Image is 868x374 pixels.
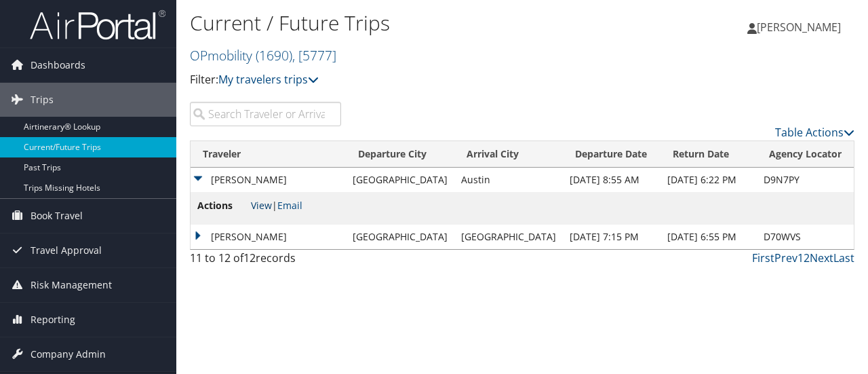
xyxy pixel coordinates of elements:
[31,337,106,371] span: Company Admin
[346,141,454,168] th: Departure City: activate to sort column ascending
[346,225,454,249] td: [GEOGRAPHIC_DATA]
[31,303,75,337] span: Reporting
[563,141,660,168] th: Departure Date: activate to sort column descending
[292,46,336,64] span: , [ 5777 ]
[775,125,854,140] a: Table Actions
[454,225,563,249] td: [GEOGRAPHIC_DATA]
[797,250,804,265] a: 1
[31,83,54,117] span: Trips
[752,250,774,265] a: First
[757,225,854,249] td: D70WVS
[660,225,757,249] td: [DATE] 6:55 PM
[218,72,319,87] a: My travelers trips
[563,168,660,192] td: [DATE] 8:55 AM
[804,250,810,265] a: 2
[660,141,757,168] th: Return Date: activate to sort column ascending
[191,168,346,192] td: [PERSON_NAME]
[277,199,302,212] a: Email
[747,7,854,48] a: [PERSON_NAME]
[243,250,256,265] span: 12
[251,199,272,212] a: View
[31,48,85,82] span: Dashboards
[190,71,633,89] p: Filter:
[191,141,346,168] th: Traveler: activate to sort column ascending
[30,9,165,41] img: airportal-logo.png
[190,46,336,64] a: OPmobility
[833,250,854,265] a: Last
[256,46,292,64] span: ( 1690 )
[454,141,563,168] th: Arrival City: activate to sort column ascending
[757,20,841,35] span: [PERSON_NAME]
[31,268,112,302] span: Risk Management
[757,168,854,192] td: D9N7PY
[191,225,346,249] td: [PERSON_NAME]
[197,198,248,213] span: Actions
[251,199,302,212] span: |
[757,141,854,168] th: Agency Locator: activate to sort column ascending
[31,199,83,233] span: Book Travel
[190,250,341,273] div: 11 to 12 of records
[454,168,563,192] td: Austin
[810,250,833,265] a: Next
[660,168,757,192] td: [DATE] 6:22 PM
[774,250,797,265] a: Prev
[190,102,341,126] input: Search Traveler or Arrival City
[31,233,102,267] span: Travel Approval
[190,9,633,37] h1: Current / Future Trips
[346,168,454,192] td: [GEOGRAPHIC_DATA]
[563,225,660,249] td: [DATE] 7:15 PM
